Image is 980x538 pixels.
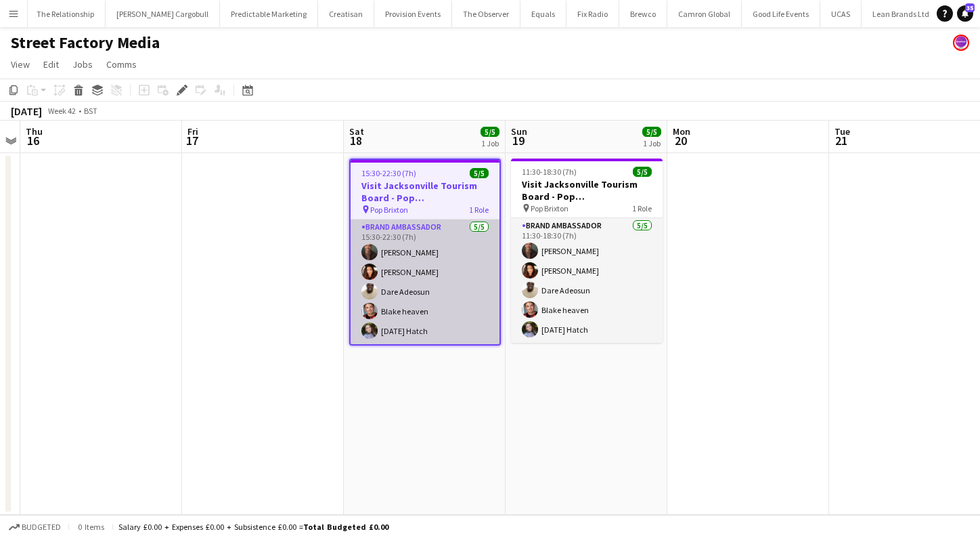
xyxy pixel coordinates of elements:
span: Edit [43,58,59,70]
span: 17 [185,133,198,148]
button: Provision Events [374,1,452,27]
span: 5/5 [470,168,489,178]
h1: Street Factory Media [11,33,160,53]
button: Budgeted [7,520,63,535]
span: Budgeted [22,522,61,532]
button: Creatisan [318,1,374,27]
app-card-role: Brand Ambassador5/515:30-22:30 (7h)[PERSON_NAME][PERSON_NAME]Dare AdeosunBlake heaven[DATE] Hatch [351,220,499,344]
span: View [11,58,30,70]
span: Tue [834,125,850,138]
div: [DATE] [11,104,42,118]
button: [PERSON_NAME] Cargobull [106,1,220,27]
span: 19 [509,133,527,148]
span: Mon [673,125,690,138]
span: Fri [187,125,198,138]
span: 16 [24,133,43,148]
span: Comms [106,58,137,70]
span: 20 [671,133,690,148]
span: Thu [26,125,43,138]
div: Salary £0.00 + Expenses £0.00 + Subsistence £0.00 = [118,522,388,532]
app-card-role: Brand Ambassador5/511:30-18:30 (7h)[PERSON_NAME][PERSON_NAME]Dare AdeosunBlake heaven[DATE] Hatch [511,218,663,343]
button: Brewco [619,1,667,27]
span: 1 Role [469,205,489,215]
div: 1 Job [643,138,661,148]
span: Pop Brixton [370,205,408,215]
h3: Visit Jacksonville Tourism Board - Pop [GEOGRAPHIC_DATA] [511,178,663,203]
button: The Observer [452,1,520,27]
span: Jobs [72,58,93,70]
span: 0 items [74,522,107,532]
h3: Visit Jacksonville Tourism Board - Pop [GEOGRAPHIC_DATA] [351,180,499,204]
span: Week 42 [45,106,79,116]
app-user-avatar: Sophie Barnes [953,35,969,51]
div: BST [84,106,97,116]
a: Edit [38,56,64,73]
span: 5/5 [633,167,652,177]
span: Total Budgeted £0.00 [303,522,388,532]
span: 35 [965,3,975,12]
button: Equals [520,1,566,27]
app-job-card: 15:30-22:30 (7h)5/5Visit Jacksonville Tourism Board - Pop [GEOGRAPHIC_DATA] Pop Brixton1 RoleBran... [349,159,501,346]
button: Good Life Events [742,1,820,27]
button: Fix Radio [566,1,619,27]
button: UCAS [820,1,862,27]
a: View [5,56,35,73]
button: Camron Global [667,1,742,27]
button: Predictable Marketing [220,1,318,27]
button: The Relationship [26,1,106,27]
span: Sun [511,125,527,138]
a: Jobs [67,56,98,73]
a: 35 [957,5,973,22]
span: 21 [832,133,850,148]
span: 11:30-18:30 (7h) [522,167,577,177]
span: 1 Role [632,203,652,213]
span: Pop Brixton [531,203,569,213]
a: Comms [101,56,142,73]
span: 15:30-22:30 (7h) [361,168,416,178]
span: 18 [347,133,364,148]
button: Lean Brands Ltd [862,1,941,27]
div: 1 Job [481,138,499,148]
app-job-card: 11:30-18:30 (7h)5/5Visit Jacksonville Tourism Board - Pop [GEOGRAPHIC_DATA] Pop Brixton1 RoleBran... [511,159,663,343]
span: 5/5 [481,127,499,137]
span: 5/5 [642,127,661,137]
span: Sat [349,125,364,138]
